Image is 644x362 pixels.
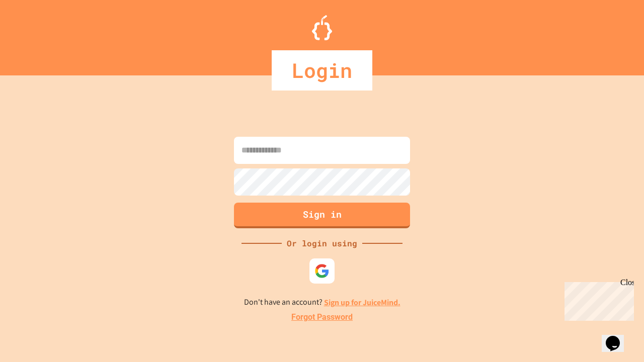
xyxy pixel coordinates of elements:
button: Sign in [234,203,410,228]
img: google-icon.svg [314,263,330,279]
a: Forgot Password [291,311,353,323]
img: Logo.svg [312,15,332,40]
div: Chat with us now!Close [4,4,69,64]
p: Don't have an account? [244,296,400,309]
a: Sign up for JuiceMind. [324,297,400,308]
div: Or login using [282,237,362,249]
div: Login [272,50,372,90]
iframe: chat widget [560,278,634,321]
iframe: chat widget [602,322,634,352]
